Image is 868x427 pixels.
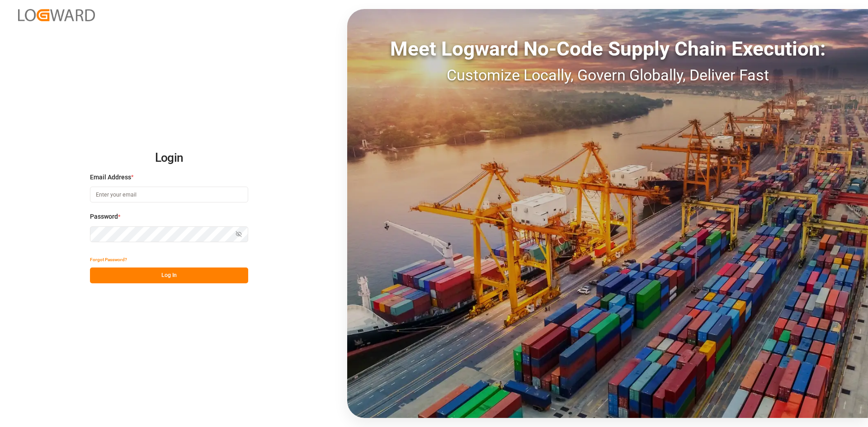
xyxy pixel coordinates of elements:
[90,173,131,182] span: Email Address
[347,64,868,87] div: Customize Locally, Govern Globally, Deliver Fast
[90,267,248,283] button: Log In
[347,34,868,64] div: Meet Logward No-Code Supply Chain Execution:
[18,9,95,21] img: Logward_new_orange.png
[90,252,127,267] button: Forgot Password?
[90,187,248,202] input: Enter your email
[90,144,248,173] h2: Login
[90,212,118,221] span: Password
